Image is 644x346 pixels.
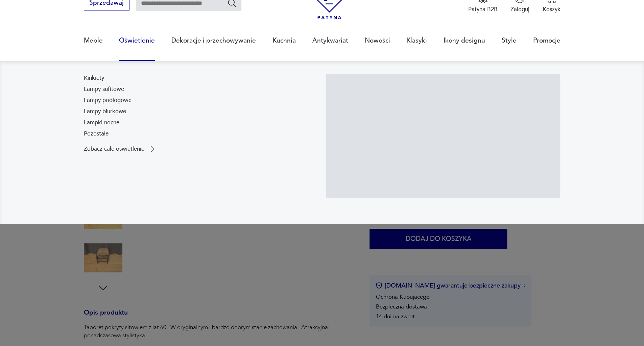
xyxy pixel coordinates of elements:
a: Pozostałe [84,130,109,138]
a: Meble [84,25,103,56]
a: Kinkiety [84,74,104,82]
a: Lampy podłogowe [84,96,132,104]
a: Lampy sufitowe [84,85,124,93]
a: Klasyki [406,25,427,56]
a: Dekoracje i przechowywanie [171,25,256,56]
a: Nowości [364,25,390,56]
a: Sprzedawaj [84,1,129,6]
a: Kuchnia [272,25,296,56]
p: Zaloguj [510,5,529,13]
a: Zobacz całe oświetlenie [84,145,157,153]
a: Lampy biurkowe [84,107,126,116]
p: Patyna B2B [468,5,498,13]
a: Antykwariat [312,25,348,56]
p: Koszyk [542,5,560,13]
p: Zobacz całe oświetlenie [84,146,144,152]
a: Lampki nocne [84,119,119,127]
a: Ikony designu [444,25,485,56]
a: Promocje [533,25,560,56]
a: Oświetlenie [119,25,155,56]
a: Style [502,25,517,56]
